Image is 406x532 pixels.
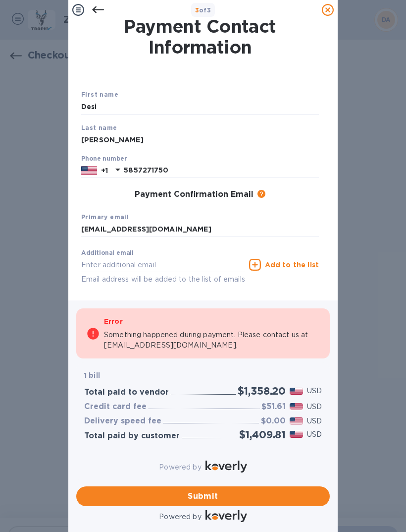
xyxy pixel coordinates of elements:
p: USD [307,402,322,412]
img: US [81,165,97,176]
b: Primary email [81,213,129,221]
h1: Payment Contact Information [81,16,319,58]
label: Additional email [81,250,134,256]
h3: Credit card fee [84,402,147,412]
u: Add to the list [265,261,319,269]
span: Submit [84,490,322,502]
span: 3 [195,6,199,14]
p: Something happened during payment. Please contact us at [EMAIL_ADDRESS][DOMAIN_NAME]. [104,330,320,351]
input: Enter your first name [81,100,319,115]
b: First name [81,91,118,98]
img: USD [290,403,303,410]
h2: $1,409.81 [239,428,286,441]
img: USD [290,417,303,424]
img: USD [290,388,303,395]
h3: Total paid by customer [84,431,180,441]
img: Logo [205,461,247,473]
p: Powered by [159,462,201,473]
h3: $0.00 [261,416,286,426]
h3: $51.61 [261,402,286,412]
p: USD [307,429,322,440]
input: Enter your last name [81,132,319,147]
input: Enter your primary name [81,222,319,237]
label: Phone number [81,156,127,162]
input: Enter your phone number [124,163,319,178]
b: 1 bill [84,371,100,379]
p: Powered by [159,512,201,522]
b: Error [104,317,123,325]
h3: Delivery speed fee [84,416,161,426]
input: Enter additional email [81,257,245,272]
img: USD [290,431,303,438]
b: of 3 [195,6,211,14]
h2: $1,358.20 [238,385,286,397]
h3: Total paid to vendor [84,388,169,397]
p: +1 [101,166,108,176]
b: Last name [81,124,117,131]
p: Email address will be added to the list of emails [81,274,245,285]
h3: Payment Confirmation Email [135,190,254,199]
p: USD [307,386,322,396]
p: USD [307,416,322,426]
img: Logo [205,510,247,522]
button: Submit [76,486,330,506]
